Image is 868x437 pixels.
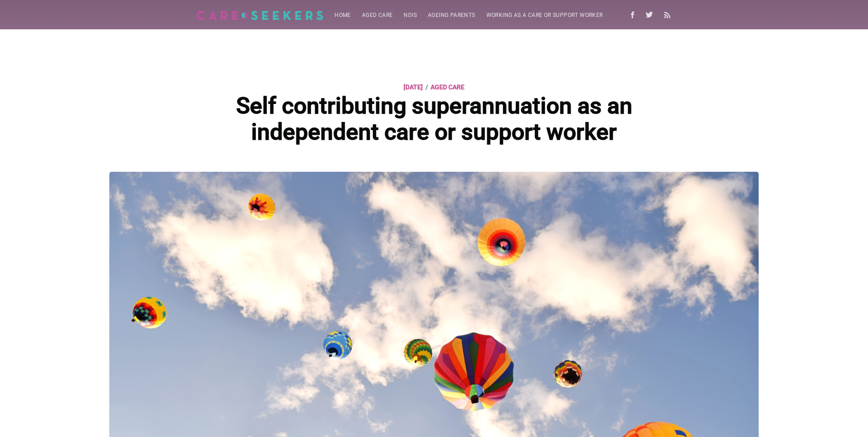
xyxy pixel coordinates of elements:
[329,6,356,24] a: Home
[356,6,399,24] a: Aged Care
[426,82,428,93] span: /
[196,11,324,20] img: Careseekers
[431,82,464,93] a: Aged Care
[398,6,422,24] a: NDIS
[481,6,609,24] a: Working as a care or support worker
[222,93,646,146] h1: Self contributing superannuation as an independent care or support worker
[404,82,423,93] time: [DATE]
[422,6,481,24] a: Ageing parents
